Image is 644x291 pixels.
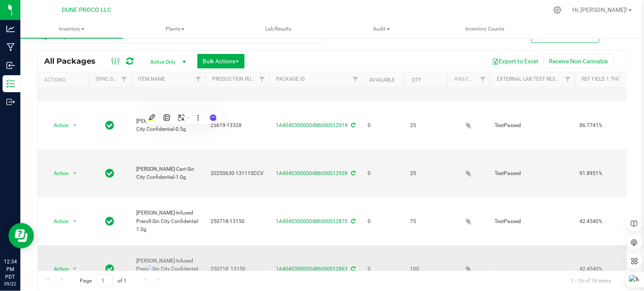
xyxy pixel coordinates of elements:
[96,76,128,82] a: Sync Status
[211,170,264,178] span: 20250630-13111SCCV
[552,6,563,14] div: Manage settings
[106,119,115,131] span: In Sync
[276,170,348,176] a: 1A40403000004B6000012928
[4,281,17,287] p: 09/22
[434,20,537,38] a: Inventory Counts
[70,167,80,179] span: select
[211,266,264,274] span: 250718_13150
[6,61,15,70] inline-svg: Inbound
[410,170,442,178] span: 25
[70,119,80,131] span: select
[331,21,433,38] span: Audit
[573,6,628,13] span: Hi, [PERSON_NAME]!
[454,25,516,33] span: Inventory Counts
[136,165,200,181] span: [PERSON_NAME]-Cart-Sin City Confidential-1.0g
[70,263,80,275] span: select
[254,25,303,33] span: Lab Results
[44,57,104,66] span: All Packages
[410,121,442,130] span: 25
[276,266,348,272] a: 1A40403000004B6000012863
[476,72,490,87] a: Filter
[197,54,245,68] button: Bulk Actions
[106,215,115,227] span: In Sync
[495,218,570,226] span: TestPassed
[212,76,255,82] a: Production Run
[124,21,226,38] span: Plants
[447,72,490,87] th: Has COA
[368,170,400,178] span: 0
[410,266,442,274] span: 100
[580,218,644,226] span: 42.4540%
[46,215,69,227] span: Action
[276,218,348,224] a: 1A40403000004B6000012870
[6,98,15,106] inline-svg: Outbound
[211,121,264,130] span: 25619-13328
[124,20,227,38] a: Plants
[350,170,356,176] span: Sync from Compliance System
[276,76,305,82] a: Package ID
[97,274,112,288] input: 1
[136,209,200,234] span: [PERSON_NAME]-Infused Preroll-Sin City Confidental-1.0g
[495,121,570,130] span: TestPassed
[46,119,69,131] span: Action
[20,20,123,38] a: Inventory
[46,167,69,179] span: Action
[368,218,400,226] span: 0
[255,72,269,87] a: Filter
[580,266,644,274] span: 42.4540%
[191,72,205,87] a: Filter
[544,54,614,68] button: Receive Non-Cannabis
[4,258,17,281] p: 12:34 PM PDT
[227,20,330,38] a: Lab Results
[276,122,348,128] a: 1A40403000004B6000012918
[368,121,400,130] span: 0
[106,263,115,275] span: In Sync
[561,72,575,87] a: Filter
[487,54,544,68] button: Export to Excel
[497,76,563,82] a: External Lab Test Result
[410,218,442,226] span: 75
[73,274,134,288] span: Page of 1
[138,76,165,82] a: Item Name
[136,257,200,282] span: [PERSON_NAME]-Infused Preroll-Sin City Confidental-1.0g
[6,79,15,88] inline-svg: Inventory
[580,170,644,178] span: 91.8951%
[349,72,363,87] a: Filter
[117,72,131,87] a: Filter
[62,6,111,14] span: DUNE PROCO LLC
[565,274,618,287] span: 1 - 16 of 16 items
[331,20,433,38] a: Audit
[369,77,395,83] a: Available
[46,263,69,275] span: Action
[70,215,80,227] span: select
[580,121,644,130] span: 86.7741%
[136,117,200,133] span: [PERSON_NAME]-Cart-Sin City Confidential-0.5g
[106,167,115,179] span: In Sync
[8,223,34,249] iframe: Resource center
[350,266,356,272] span: Sync from Compliance System
[44,77,85,83] div: Actions
[368,266,400,274] span: 0
[211,218,264,226] span: 250718-13150
[203,58,239,65] span: Bulk Actions
[6,43,15,51] inline-svg: Manufacturing
[350,218,356,224] span: Sync from Compliance System
[582,76,621,82] a: Ref Field 1 THC
[412,77,421,83] a: Qty
[6,25,15,33] inline-svg: Analytics
[495,170,570,178] span: TestPassed
[350,122,356,128] span: Sync from Compliance System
